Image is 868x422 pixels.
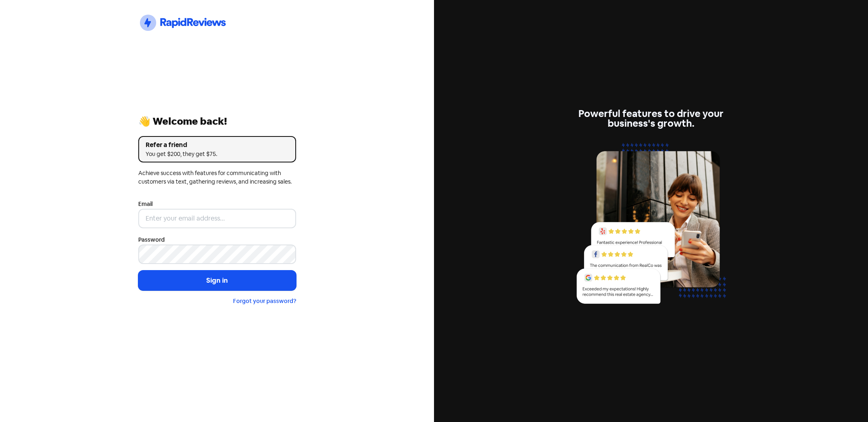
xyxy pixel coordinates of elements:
[138,209,296,228] input: Enter your email address...
[138,271,296,291] button: Sign in
[572,109,730,128] div: Powerful features to drive your business's growth.
[572,138,730,313] img: reviews
[138,117,296,126] div: 👋 Welcome back!
[138,200,153,208] label: Email
[138,169,296,186] div: Achieve success with features for communicating with customers via text, gathering reviews, and i...
[146,140,289,150] div: Refer a friend
[138,236,165,244] label: Password
[233,297,296,305] a: Forgot your password?
[146,150,289,158] div: You get $200, they get $75.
